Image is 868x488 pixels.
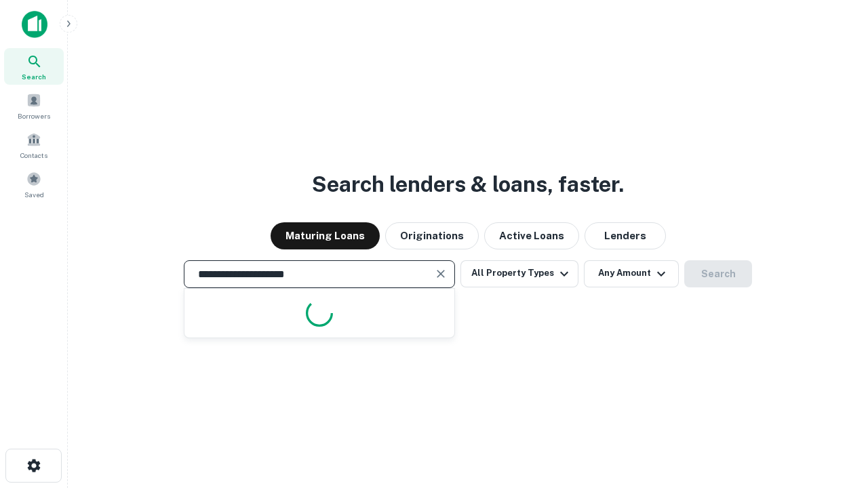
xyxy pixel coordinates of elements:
[4,127,64,163] a: Contacts
[20,150,47,161] span: Contacts
[22,71,46,82] span: Search
[312,168,624,201] h3: Search lenders & loans, faster.
[385,222,479,249] button: Originations
[431,264,450,283] button: Clear
[584,260,679,287] button: Any Amount
[800,380,868,445] iframe: Chat Widget
[24,189,44,200] span: Saved
[271,222,380,249] button: Maturing Loans
[4,87,64,124] a: Borrowers
[18,110,50,121] span: Borrowers
[484,222,579,249] button: Active Loans
[4,48,64,85] a: Search
[585,222,666,249] button: Lenders
[460,260,578,287] button: All Property Types
[22,11,47,38] img: capitalize-icon.png
[4,166,64,203] a: Saved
